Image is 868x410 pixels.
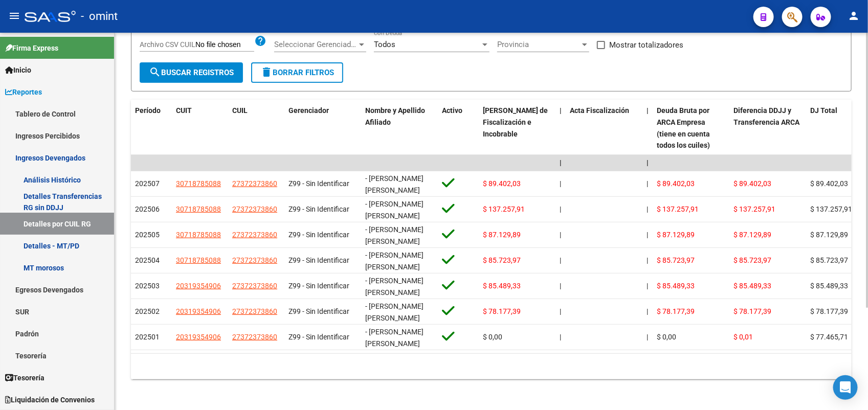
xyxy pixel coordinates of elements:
span: 202504 [135,256,160,264]
span: $ 85.723,97 [657,256,695,264]
span: Mostrar totalizadores [609,39,683,51]
span: Archivo CSV CUIL [140,40,195,49]
span: 27372373860 [232,256,277,264]
span: | [560,231,561,239]
span: Z99 - Sin Identificar [288,205,349,213]
span: $ 85.723,97 [733,256,771,264]
span: $ 0,00 [483,333,502,341]
span: 30718785088 [176,179,221,188]
span: $ 0,00 [657,333,676,341]
span: $ 85.723,97 [483,256,521,264]
button: Buscar Registros [140,62,243,83]
span: - [PERSON_NAME] [PERSON_NAME] [365,277,424,297]
datatable-header-cell: Gerenciador [284,100,361,156]
span: 20319354906 [176,307,221,315]
span: $ 78.177,39 [483,307,521,315]
span: Provincia [497,40,580,49]
datatable-header-cell: Período [131,100,172,156]
span: DJ Total [810,106,837,115]
span: $ 78.177,39 [810,307,848,315]
span: - [PERSON_NAME] [PERSON_NAME] [365,174,424,194]
span: - omint [81,5,118,28]
span: $ 89.402,03 [733,179,771,188]
span: Z99 - Sin Identificar [288,179,349,188]
mat-icon: person [848,10,860,22]
datatable-header-cell: CUIL [228,100,284,156]
datatable-header-cell: CUIT [172,100,228,156]
datatable-header-cell: Acta Fiscalización [566,100,642,156]
datatable-header-cell: Activo [438,100,479,156]
span: | [560,205,561,213]
span: 30718785088 [176,256,221,264]
span: Nombre y Apellido Afiliado [365,106,425,126]
span: 27372373860 [232,179,277,188]
span: $ 137.257,91 [483,205,525,213]
span: Reportes [5,86,42,98]
span: $ 137.257,91 [733,205,775,213]
span: $ 87.129,89 [483,231,521,239]
span: - [PERSON_NAME] [PERSON_NAME] [365,200,424,220]
mat-icon: search [149,66,161,78]
span: $ 85.489,33 [483,282,521,290]
span: $ 85.489,33 [657,282,695,290]
span: 202505 [135,231,160,239]
span: Inicio [5,64,31,76]
span: 202501 [135,333,160,341]
span: Z99 - Sin Identificar [288,231,349,239]
span: | [647,231,648,239]
span: | [560,256,561,264]
span: Z99 - Sin Identificar [288,307,349,315]
span: Seleccionar Gerenciador [274,40,357,49]
span: CUIT [176,106,192,115]
span: - [PERSON_NAME] [PERSON_NAME] [365,251,424,271]
span: Z99 - Sin Identificar [288,282,349,290]
span: $ 85.489,33 [810,282,848,290]
span: Firma Express [5,42,58,54]
span: | [647,256,648,264]
span: Acta Fiscalización [570,106,629,115]
span: $ 87.129,89 [657,231,695,239]
button: Borrar Filtros [251,62,343,83]
span: - [PERSON_NAME] [PERSON_NAME] [365,225,424,245]
span: 202507 [135,179,160,188]
span: | [560,282,561,290]
span: | [560,179,561,188]
span: 20319354906 [176,333,221,341]
mat-icon: help [254,35,266,47]
span: 27372373860 [232,307,277,315]
span: | [560,307,561,315]
datatable-header-cell: | [642,100,653,156]
span: | [560,333,561,341]
datatable-header-cell: Deuda Bruta Neto de Fiscalización e Incobrable [479,100,555,156]
datatable-header-cell: | [555,100,566,156]
span: Liquidación de Convenios [5,394,95,405]
span: 27372373860 [232,333,277,341]
span: | [647,307,648,315]
span: 27372373860 [232,282,277,290]
span: - [PERSON_NAME] [PERSON_NAME] [365,302,424,322]
span: $ 87.129,89 [733,231,771,239]
span: $ 78.177,39 [733,307,771,315]
span: | [647,158,649,167]
span: $ 137.257,91 [810,205,852,213]
span: | [647,179,648,188]
span: 30718785088 [176,231,221,239]
span: 27372373860 [232,231,277,239]
span: $ 89.402,03 [657,179,695,188]
datatable-header-cell: Nombre y Apellido Afiliado [361,100,438,156]
datatable-header-cell: Deuda Bruta por ARCA Empresa (tiene en cuenta todos los cuiles) [653,100,729,156]
span: Borrar Filtros [260,68,334,77]
span: $ 78.177,39 [657,307,695,315]
span: 20319354906 [176,282,221,290]
span: Activo [442,106,462,115]
span: Deuda Bruta por ARCA Empresa (tiene en cuenta todos los cuiles) [657,106,710,149]
span: $ 137.257,91 [657,205,699,213]
div: Open Intercom Messenger [833,375,858,400]
span: | [560,106,562,115]
span: $ 89.402,03 [483,179,521,188]
span: 202506 [135,205,160,213]
span: Diferencia DDJJ y Transferencia ARCA [733,106,799,126]
span: 202502 [135,307,160,315]
datatable-header-cell: Diferencia DDJJ y Transferencia ARCA [729,100,806,156]
span: $ 87.129,89 [810,231,848,239]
